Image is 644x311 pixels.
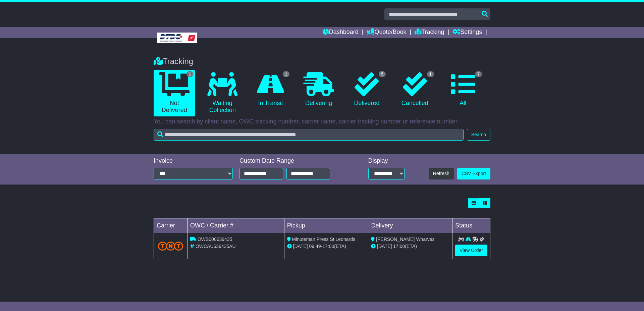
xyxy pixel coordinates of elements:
[158,242,183,251] img: TNT_Domestic.png
[292,237,355,242] span: Minuteman Press St Leonards
[287,243,366,250] div: - (ETA)
[371,243,449,250] div: (ETA)
[394,70,435,109] a: 1 Cancelled
[154,157,233,165] div: Invoice
[475,71,482,77] span: 7
[239,157,347,165] div: Custom Date Range
[442,70,484,109] a: 7 All
[368,157,405,165] div: Display
[452,218,490,233] td: Status
[467,129,490,141] button: Search
[154,70,195,116] a: 1 Not Delivered
[154,118,490,125] p: You can search by client name, OWC tracking number, carrier name, carrier tracking number or refe...
[250,70,291,109] a: 1 In Transit
[368,218,452,233] td: Delivery
[322,244,334,249] span: 17:00
[186,71,194,77] span: 1
[367,27,406,38] a: Quote/Book
[377,244,392,249] span: [DATE]
[309,244,321,249] span: 09:49
[323,27,359,38] a: Dashboard
[429,168,454,179] button: Refresh
[150,57,494,66] div: Tracking
[154,218,187,233] td: Carrier
[284,218,368,233] td: Pickup
[298,70,339,109] a: Delivering
[457,168,490,179] a: CSV Export
[379,71,386,77] span: 5
[393,244,405,249] span: 17:00
[198,237,232,242] span: OWS000639435
[187,218,284,233] td: OWC / Carrier #
[346,70,387,109] a: 5 Delivered
[202,70,243,116] a: Waiting Collection
[196,244,236,249] span: OWCAU639435AU
[415,27,444,38] a: Tracking
[455,245,487,256] a: View Order
[376,237,434,242] span: [PERSON_NAME] Wharves
[427,71,434,77] span: 1
[452,27,482,38] a: Settings
[283,71,290,77] span: 1
[293,244,308,249] span: [DATE]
